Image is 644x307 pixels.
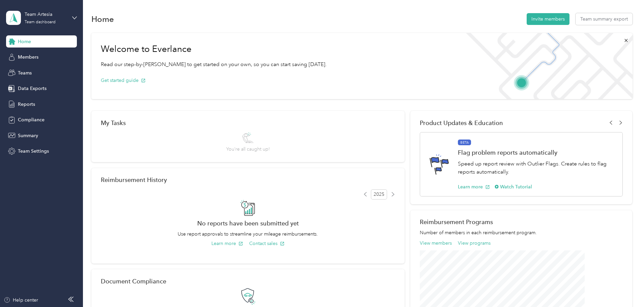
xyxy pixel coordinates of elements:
button: Invite members [527,13,569,25]
h2: No reports have been submitted yet [101,220,395,227]
p: Read our step-by-[PERSON_NAME] to get started on your own, so you can start saving [DATE]. [101,60,327,69]
span: Reports [18,101,35,108]
span: Compliance [18,116,45,123]
h2: Document Compliance [101,278,166,285]
button: Watch Tutorial [495,183,532,190]
button: Help center [4,297,38,304]
button: View programs [458,240,491,247]
iframe: Everlance-gr Chat Button Frame [606,269,644,307]
button: Team summary export [576,13,633,25]
button: Learn more [458,183,490,190]
div: My Tasks [101,119,395,126]
p: Use report approvals to streamline your mileage reimbursements. [101,231,395,238]
span: Home [18,38,31,45]
h2: Reimbursement History [101,176,167,183]
p: Speed up report review with Outlier Flags. Create rules to flag reports automatically. [458,160,615,176]
div: Team dashboard [25,20,56,24]
span: BETA [458,140,471,146]
button: Get started guide [101,77,146,84]
button: View members [420,240,452,247]
h1: Flag problem reports automatically [458,149,615,156]
span: Teams [18,69,32,76]
p: Number of members in each reimbursement program. [420,229,623,236]
span: You’re all caught up! [226,146,270,153]
h2: Reimbursement Programs [420,218,623,225]
h1: Home [91,16,114,23]
span: Team Settings [18,148,49,155]
span: 2025 [371,189,387,199]
span: Summary [18,132,38,139]
button: Contact sales [249,240,285,247]
button: Learn more [211,240,243,247]
h1: Welcome to Everlance [101,44,327,55]
span: Data Exports [18,85,47,92]
img: Welcome to everlance [459,33,632,99]
span: Members [18,54,38,61]
div: Team Artesia [25,11,67,18]
span: Product Updates & Education [420,119,503,126]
